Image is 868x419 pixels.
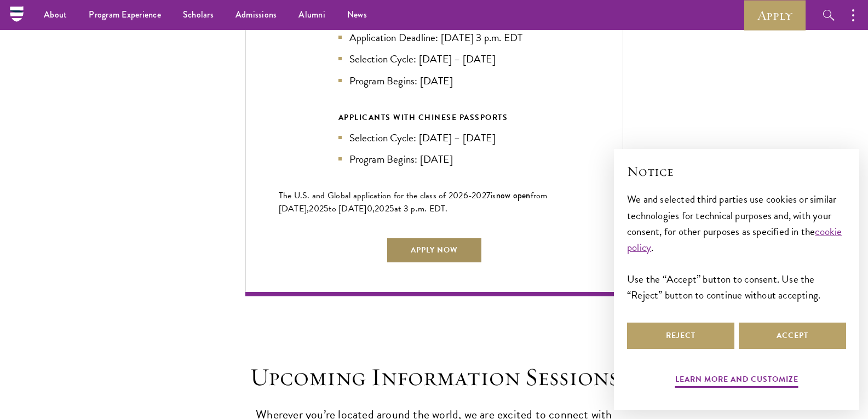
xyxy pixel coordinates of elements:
[338,30,530,45] li: Application Deadline: [DATE] 3 p.m. EDT
[468,189,486,202] span: -202
[386,237,482,263] a: Apply Now
[279,189,548,215] span: from [DATE],
[375,202,389,215] span: 202
[627,223,842,255] a: cookie policy
[675,372,798,389] button: Learn more and customize
[329,202,366,215] span: to [DATE]
[309,202,324,215] span: 202
[279,189,463,202] span: The U.S. and Global application for the class of 202
[627,323,734,349] button: Reject
[496,189,531,202] span: now open
[338,51,530,67] li: Selection Cycle: [DATE] – [DATE]
[338,130,530,146] li: Selection Cycle: [DATE] – [DATE]
[463,189,468,202] span: 6
[338,111,530,124] div: APPLICANTS WITH CHINESE PASSPORTS
[245,362,623,393] h2: Upcoming Information Sessions
[372,202,375,215] span: ,
[627,162,846,181] h2: Notice
[627,191,846,302] div: We and selected third parties use cookies or similar technologies for technical purposes and, wit...
[491,189,496,202] span: is
[394,202,448,215] span: at 3 p.m. EDT.
[338,73,530,89] li: Program Begins: [DATE]
[324,202,329,215] span: 5
[389,202,394,215] span: 5
[739,323,846,349] button: Accept
[338,151,530,167] li: Program Begins: [DATE]
[486,189,491,202] span: 7
[367,202,372,215] span: 0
